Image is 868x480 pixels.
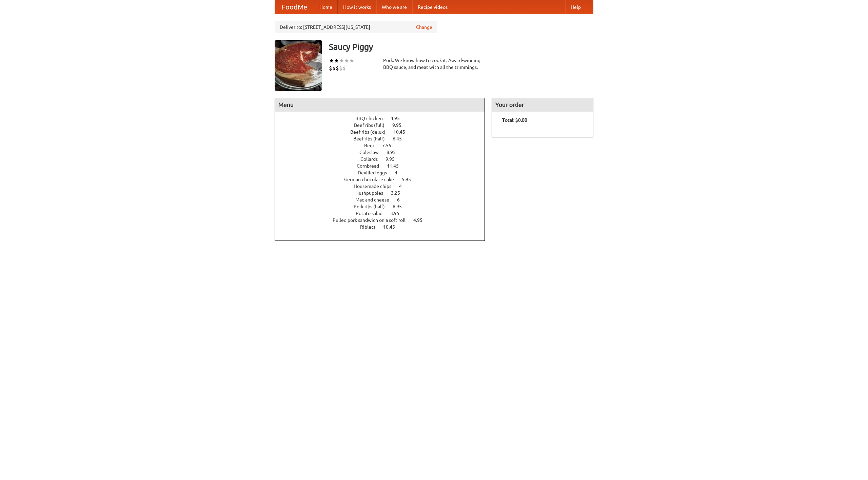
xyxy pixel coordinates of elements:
a: German chocolate cake 5.95 [344,177,423,182]
h4: Your order [492,98,593,112]
span: Housemade chips [354,184,398,189]
a: Hushpuppies 3.25 [355,190,413,196]
span: Devilled eggs [358,170,394,175]
div: Pork. We know how to cook it. Award-winning BBQ sauce, and meat with all the trimmings. [383,57,485,71]
a: How it works [338,0,376,14]
span: 6 [397,197,407,203]
span: 3.95 [390,211,406,216]
span: 10.45 [393,129,412,135]
span: 4 [395,170,404,175]
span: German chocolate cake [344,177,401,182]
li: ★ [334,57,339,64]
span: 4 [399,184,409,189]
li: ★ [339,57,344,64]
a: Pulled pork sandwich on a soft roll 4.95 [333,217,435,223]
span: 6.95 [393,204,409,209]
li: $ [339,64,342,72]
li: $ [332,64,336,72]
h4: Menu [275,98,485,112]
li: ★ [344,57,349,64]
span: Potato salad [356,211,389,216]
span: Pulled pork sandwich on a soft roll [333,217,412,223]
span: Mac and cheese [355,197,396,203]
a: Devilled eggs 4 [358,170,410,175]
a: Beef ribs (delux) 10.45 [350,129,418,135]
h3: Saucy Piggy [329,40,593,54]
a: Riblets 10.45 [360,224,408,230]
span: Collards [360,156,384,162]
span: 9.95 [386,156,401,162]
b: Total: $0.00 [502,117,527,123]
img: angular.jpg [275,40,322,91]
a: Pork ribs (half) 6.95 [354,204,414,209]
span: 3.25 [391,190,407,196]
span: 7.55 [382,143,398,148]
a: BBQ chicken 4.95 [355,116,412,121]
span: Cornbread [357,163,386,169]
span: 4.95 [413,217,429,223]
a: Beef ribs (full) 9.95 [354,122,414,128]
li: $ [329,64,332,72]
a: Help [565,0,586,14]
span: 8.95 [387,150,402,155]
a: Cornbread 11.45 [357,163,411,169]
span: Beef ribs (delux) [350,129,392,135]
a: Potato salad 3.95 [356,211,412,216]
a: Beef ribs (half) 6.45 [353,136,414,141]
span: 11.45 [387,163,406,169]
span: Coleslaw [359,150,386,155]
li: ★ [349,57,354,64]
span: Hushpuppies [355,190,390,196]
span: Beef ribs (half) [353,136,392,141]
span: 10.45 [383,224,402,230]
span: 6.45 [393,136,409,141]
a: Beer 7.55 [364,143,404,148]
a: Who we are [376,0,412,14]
span: Beer [364,143,381,148]
span: Beef ribs (full) [354,122,391,128]
a: Collards 9.95 [360,156,407,162]
span: 5.95 [402,177,418,182]
span: BBQ chicken [355,116,390,121]
a: Change [416,24,432,31]
li: $ [342,64,346,72]
a: Home [314,0,338,14]
a: FoodMe [275,0,314,14]
span: 9.95 [392,122,408,128]
a: Housemade chips 4 [354,184,414,189]
div: Deliver to: [STREET_ADDRESS][US_STATE] [275,21,437,33]
li: $ [336,64,339,72]
a: Coleslaw 8.95 [359,150,408,155]
span: Riblets [360,224,382,230]
span: 4.95 [391,116,407,121]
a: Mac and cheese 6 [355,197,412,203]
li: ★ [329,57,334,64]
a: Recipe videos [412,0,453,14]
span: Pork ribs (half) [354,204,392,209]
